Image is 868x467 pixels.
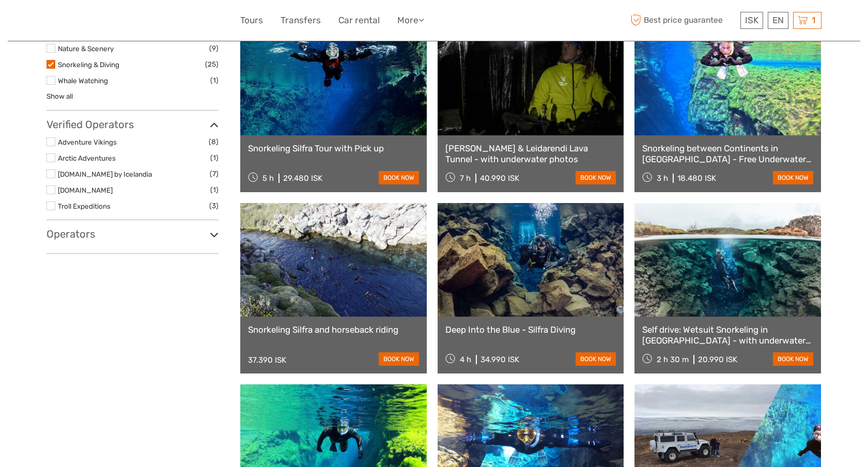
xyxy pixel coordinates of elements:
h3: Verified Operators [47,118,219,131]
span: (1) [210,74,219,86]
span: (7) [210,168,219,180]
a: [PERSON_NAME] & Leidarendi Lava Tunnel - with underwater photos [445,143,616,164]
a: Deep Into the Blue - Silfra Diving [445,324,616,335]
a: Car rental [338,13,380,28]
div: 20.990 ISK [698,355,737,364]
a: Transfers [281,13,321,28]
p: We're away right now. Please check back later! [14,18,117,26]
span: (9) [209,42,219,54]
div: 34.990 ISK [481,355,519,364]
a: Adventure Vikings [58,138,117,146]
span: 2 h 30 m [657,355,689,364]
div: 29.480 ISK [283,174,322,183]
div: 37.390 ISK [248,355,286,365]
a: Snorkeling & Diving [58,60,119,69]
a: Snorkeling between Continents in [GEOGRAPHIC_DATA] - Free Underwater Photos [642,143,813,164]
a: book now [379,352,419,366]
a: book now [379,171,419,184]
a: [DOMAIN_NAME] by Icelandia [58,170,152,178]
a: book now [773,352,813,366]
span: (25) [205,58,219,70]
span: 3 h [657,174,668,183]
a: Snorkeling Silfra Tour with Pick up [248,143,419,153]
span: 5 h [262,174,274,183]
div: 40.990 ISK [480,174,519,183]
span: 1 [810,15,817,25]
a: [DOMAIN_NAME] [58,186,113,194]
h3: Operators [47,228,219,240]
span: (1) [210,184,219,196]
span: (3) [209,200,219,212]
span: (8) [209,136,219,148]
a: Self drive: Wetsuit Snorkeling in [GEOGRAPHIC_DATA] - with underwater photos [642,324,813,346]
a: Nature & Scenery [58,44,114,53]
a: book now [576,171,616,184]
span: Best price guarantee [628,12,738,29]
a: Tours [240,13,263,28]
a: book now [576,352,616,366]
span: ISK [745,15,758,25]
a: Show all [47,92,73,100]
a: book now [773,171,813,184]
a: Snorkeling Silfra and horseback riding [248,324,419,335]
a: Troll Expeditions [58,202,111,210]
button: Open LiveChat chat widget [119,16,131,28]
span: (1) [210,152,219,164]
span: 4 h [460,355,471,364]
a: Arctic Adventures [58,154,116,162]
div: EN [768,12,788,29]
a: More [397,13,424,28]
a: Whale Watching [58,76,108,85]
span: 7 h [460,174,471,183]
div: 18.480 ISK [677,174,716,183]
